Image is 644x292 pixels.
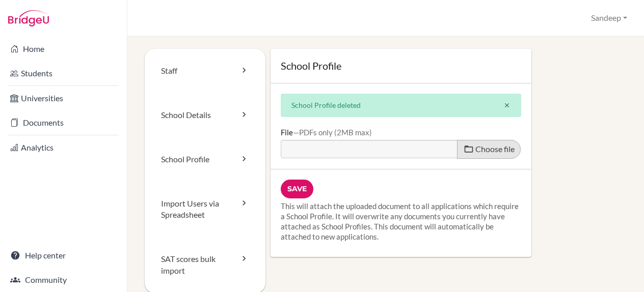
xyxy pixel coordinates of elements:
[281,94,521,117] div: School Profile deleted
[281,180,313,198] input: Save
[145,49,265,93] a: Staff
[281,127,372,137] label: File
[8,10,49,26] img: Bridge-U
[145,137,265,182] a: School Profile
[293,128,372,137] div: PDFs only (2MB max)
[2,112,125,133] a: Documents
[586,9,632,27] button: Sandeep
[2,63,125,83] a: Students
[503,102,511,109] i: close
[2,245,125,266] a: Help center
[281,201,521,242] p: This will attach the uploaded document to all applications which require a School Profile. It wil...
[281,59,521,73] h1: School Profile
[2,270,125,290] a: Community
[2,39,125,59] a: Home
[145,182,265,238] a: Import Users via Spreadsheet
[475,144,515,154] span: Choose file
[2,137,125,158] a: Analytics
[145,93,265,137] a: School Details
[493,94,521,116] button: Close
[2,88,125,108] a: Universities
